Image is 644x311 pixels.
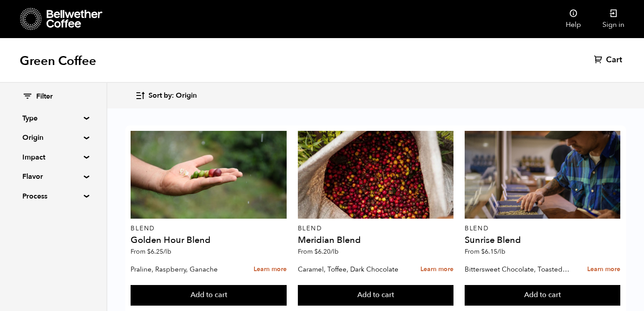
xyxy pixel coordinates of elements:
[147,247,171,256] bdi: 6.25
[606,55,622,65] span: Cart
[587,260,620,279] a: Learn more
[298,236,453,245] h4: Meridian Blend
[254,260,287,279] a: Learn more
[131,247,171,256] span: From
[465,285,620,306] button: Add to cart
[298,247,339,256] span: From
[131,236,286,245] h4: Golden Hour Blend
[465,225,620,232] p: Blend
[163,247,171,256] span: /lb
[135,85,197,106] button: Sort by: Origin
[594,55,624,65] a: Cart
[298,225,453,232] p: Blend
[481,247,505,256] bdi: 6.15
[148,91,197,101] span: Sort by: Origin
[36,92,53,102] span: Filter
[131,285,286,306] button: Add to cart
[481,247,485,256] span: $
[298,285,453,306] button: Add to cart
[131,225,286,232] p: Blend
[22,132,84,143] summary: Origin
[22,171,84,182] summary: Flavor
[22,113,84,124] summary: Type
[22,191,84,202] summary: Process
[22,152,84,163] summary: Impact
[465,263,571,276] p: Bittersweet Chocolate, Toasted Marshmallow, Candied Orange, Praline
[20,53,96,69] h1: Green Coffee
[420,260,453,279] a: Learn more
[465,236,620,245] h4: Sunrise Blend
[497,247,505,256] span: /lb
[330,247,339,256] span: /lb
[314,247,318,256] span: $
[131,263,237,276] p: Praline, Raspberry, Ganache
[465,247,505,256] span: From
[147,247,151,256] span: $
[314,247,339,256] bdi: 6.20
[298,263,404,276] p: Caramel, Toffee, Dark Chocolate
